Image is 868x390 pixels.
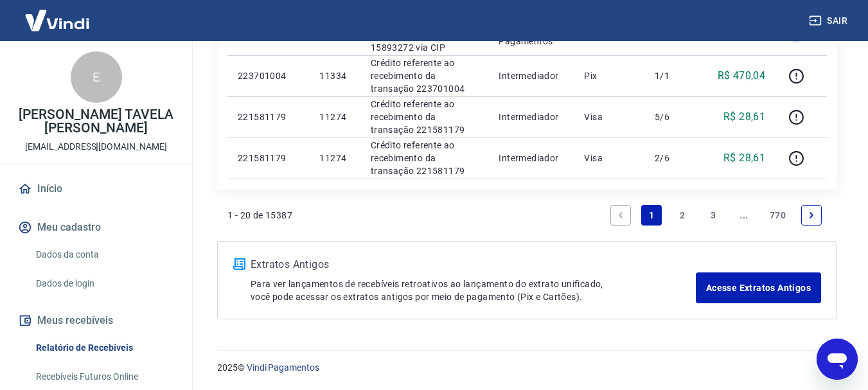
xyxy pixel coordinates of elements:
button: Meus recebíveis [15,306,177,335]
p: R$ 470,04 [718,68,766,84]
p: Crédito referente ao recebimento da transação 221581179 [371,139,479,177]
a: Recebíveis Futuros Online [31,364,177,390]
ul: Pagination [605,200,827,231]
p: R$ 28,61 [723,150,765,166]
a: Dados da conta [31,242,177,268]
p: Intermediador [499,111,563,123]
p: Crédito referente ao recebimento da transação 221581179 [371,98,479,136]
button: Sair [806,9,853,33]
p: 11274 [319,111,350,123]
a: Page 2 [672,205,693,226]
p: 5/6 [655,111,693,123]
iframe: Botão para abrir a janela de mensagens [817,339,858,380]
p: Visa [584,111,634,123]
a: Vindi Pagamentos [247,362,319,373]
a: Next page [801,205,822,226]
p: Visa [584,152,634,164]
a: Previous page [610,205,631,226]
p: 223701004 [238,69,299,82]
p: 2025 © [217,361,837,375]
a: Jump forward [734,205,754,226]
a: Início [15,175,177,203]
p: Intermediador [499,152,563,164]
p: 2/6 [655,152,693,164]
p: Crédito referente ao recebimento da transação 223701004 [371,57,479,95]
p: R$ 28,61 [723,109,765,125]
a: Page 3 [703,205,723,226]
p: 1/1 [655,69,693,82]
p: 221581179 [238,111,299,123]
div: E [71,51,122,103]
a: Page 770 [765,205,791,226]
p: Para ver lançamentos de recebíveis retroativos ao lançamento do extrato unificado, você pode aces... [251,278,696,303]
p: Extratos Antigos [251,257,696,272]
p: 1 - 20 de 15387 [227,209,292,222]
a: Page 1 is your current page [641,205,662,226]
img: ícone [233,258,245,270]
p: Pix [584,69,634,82]
p: 221581179 [238,152,299,164]
img: Vindi [15,1,99,40]
button: Meu cadastro [15,213,177,242]
p: 11274 [319,152,350,164]
p: [PERSON_NAME] TAVELA [PERSON_NAME] [10,108,182,135]
p: Intermediador [499,69,563,82]
a: Relatório de Recebíveis [31,335,177,361]
p: [EMAIL_ADDRESS][DOMAIN_NAME] [25,140,167,154]
p: 11334 [319,69,350,82]
a: Dados de login [31,270,177,297]
a: Acesse Extratos Antigos [696,272,821,303]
